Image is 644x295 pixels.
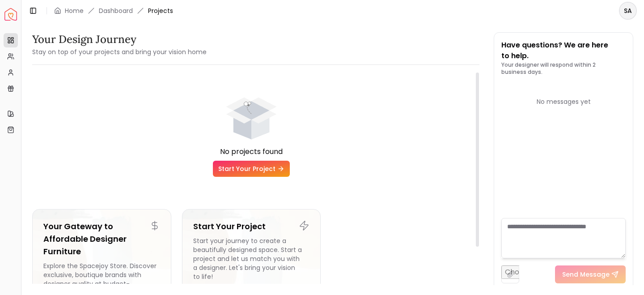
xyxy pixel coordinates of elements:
[501,61,626,76] p: Your designer will respond within 2 business days.
[99,6,133,15] a: Dashboard
[218,79,285,146] div: animation
[501,40,626,61] p: Have questions? We are here to help.
[148,6,173,15] span: Projects
[619,2,637,20] button: SA
[501,97,626,106] div: No messages yet
[32,146,470,157] div: No projects found
[65,6,84,15] a: Home
[32,47,207,56] small: Stay on top of your projects and bring your vision home
[54,6,173,15] nav: breadcrumb
[43,220,160,258] h5: Your Gateway to Affordable Designer Furniture
[193,220,310,233] h5: Start Your Project
[213,161,290,177] a: Start Your Project
[4,8,17,21] a: Spacejoy
[620,3,636,19] span: SA
[4,8,17,21] img: Spacejoy Logo
[32,32,207,47] h3: Your Design Journey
